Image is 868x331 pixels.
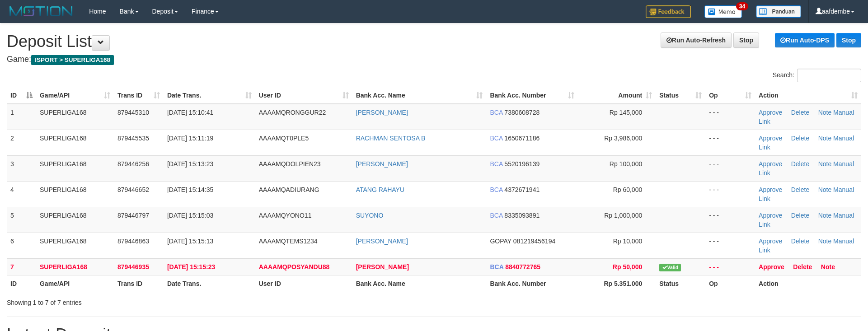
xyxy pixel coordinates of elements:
td: 7 [7,258,36,275]
a: [PERSON_NAME] [356,160,408,168]
th: Trans ID [114,275,164,292]
td: - - - [705,181,755,207]
span: Copy 081219456194 to clipboard [513,238,555,245]
th: Bank Acc. Number: activate to sort column ascending [486,87,578,104]
span: Rp 60,000 [613,186,643,193]
a: Approve [759,212,782,219]
th: Op: activate to sort column ascending [705,87,755,104]
span: Copy 8840772765 to clipboard [505,263,540,270]
a: Delete [791,135,809,142]
th: Trans ID: activate to sort column ascending [114,87,164,104]
td: 2 [7,130,36,155]
a: Note [818,186,832,193]
th: Bank Acc. Name: activate to sort column ascending [352,87,487,104]
span: 879445310 [117,109,149,116]
span: AAAAMQT0PLE5 [259,135,309,142]
span: [DATE] 15:15:03 [167,212,213,219]
span: [DATE] 15:14:35 [167,186,213,193]
a: Delete [791,212,809,219]
span: ISPORT > SUPERLIGA168 [31,55,114,65]
td: SUPERLIGA168 [36,233,114,258]
th: Amount: activate to sort column ascending [578,87,656,104]
span: Rp 145,000 [610,109,642,116]
td: 6 [7,233,36,258]
span: Copy 8335093891 to clipboard [504,212,540,219]
td: 1 [7,104,36,130]
span: BCA [490,135,502,142]
td: SUPERLIGA168 [36,104,114,130]
th: ID [7,275,36,292]
a: Delete [791,238,809,245]
span: AAAAMQYONO11 [259,212,312,219]
a: Delete [791,160,809,168]
th: Rp 5.351.000 [578,275,656,292]
td: SUPERLIGA168 [36,155,114,181]
span: 34 [736,2,748,10]
span: 879446863 [117,238,149,245]
span: GOPAY [490,238,511,245]
th: Status [656,275,705,292]
a: Delete [791,186,809,193]
h1: Deposit List [7,33,861,51]
th: Action [755,275,861,292]
span: Copy 4372671941 to clipboard [504,186,540,193]
a: [PERSON_NAME] [356,263,409,270]
th: User ID: activate to sort column ascending [255,87,352,104]
td: SUPERLIGA168 [36,207,114,233]
th: Op [705,275,755,292]
td: 4 [7,181,36,207]
a: Manual Link [759,109,854,125]
td: SUPERLIGA168 [36,130,114,155]
span: Rp 1,000,000 [604,212,642,219]
a: [PERSON_NAME] [356,238,408,245]
td: - - - [705,258,755,275]
a: Note [821,263,835,270]
td: - - - [705,155,755,181]
span: Rp 100,000 [610,160,642,168]
span: BCA [490,263,503,270]
a: Approve [759,160,782,168]
th: Bank Acc. Number [486,275,578,292]
span: [DATE] 15:15:23 [167,263,215,270]
th: Date Trans. [164,275,255,292]
a: Approve [759,186,782,193]
div: Showing 1 to 7 of 7 entries [7,294,355,307]
td: 3 [7,155,36,181]
span: AAAAMQADIURANG [259,186,319,193]
label: Search: [773,69,861,82]
th: Action: activate to sort column ascending [755,87,861,104]
span: [DATE] 15:13:23 [167,160,213,168]
span: 879446797 [117,212,149,219]
a: Note [818,109,832,116]
h4: Game: [7,55,861,64]
th: Status: activate to sort column ascending [656,87,705,104]
span: BCA [490,109,502,116]
span: AAAAMQTEMS1234 [259,238,318,245]
a: Stop [836,33,861,47]
a: Approve [759,238,782,245]
a: Manual Link [759,212,854,228]
th: Game/API [36,275,114,292]
td: SUPERLIGA168 [36,181,114,207]
td: - - - [705,233,755,258]
img: panduan.png [756,5,801,18]
a: Note [818,135,832,142]
span: 879446652 [117,186,149,193]
span: [DATE] 15:15:13 [167,238,213,245]
input: Search: [797,69,861,82]
th: Bank Acc. Name [352,275,487,292]
a: Delete [791,109,809,116]
span: Rp 50,000 [613,263,642,270]
a: Manual Link [759,160,854,177]
th: Date Trans.: activate to sort column ascending [164,87,255,104]
td: - - - [705,104,755,130]
th: ID: activate to sort column descending [7,87,36,104]
td: - - - [705,130,755,155]
span: 879446256 [117,160,149,168]
a: RACHMAN SENTOSA B [356,135,426,142]
img: Button%20Memo.svg [704,5,742,18]
a: Stop [733,33,759,48]
a: SUYONO [356,212,384,219]
span: BCA [490,160,502,168]
a: Manual Link [759,186,854,202]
